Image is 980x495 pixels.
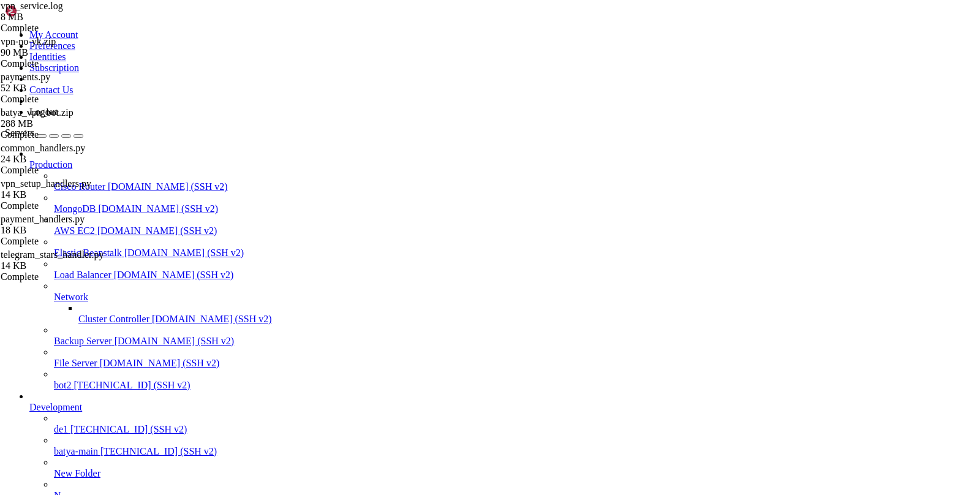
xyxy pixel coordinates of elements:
[1,260,123,271] div: 14 KB
[1,118,123,129] div: 288 MB
[1,225,123,236] div: 18 KB
[1,200,123,211] div: Complete
[1,1,63,11] span: vpn_service.log
[1,12,123,23] div: 8 MB
[1,83,123,94] div: 52 KB
[1,178,91,189] span: vpn_setup_handlers.py
[1,178,123,200] span: vpn_setup_handlers.py
[1,154,123,165] div: 24 KB
[1,23,123,34] div: Complete
[1,72,50,82] span: payments.py
[1,1,123,23] span: vpn_service.log
[1,36,56,47] span: vpn-no-yk.zip
[1,143,85,153] span: common_handlers.py
[1,189,123,200] div: 14 KB
[1,236,123,247] div: Complete
[1,249,104,260] span: telegram_stars_handler.py
[1,58,123,69] div: Complete
[1,249,123,271] span: telegram_stars_handler.py
[1,94,123,105] div: Complete
[1,271,123,282] div: Complete
[1,143,123,165] span: common_handlers.py
[1,165,123,176] div: Complete
[1,129,123,140] div: Complete
[1,214,85,224] span: payment_handlers.py
[1,214,123,236] span: payment_handlers.py
[1,107,73,118] span: batya_vpn_bot.zip
[1,36,123,58] span: vpn-no-yk.zip
[1,107,123,129] span: batya_vpn_bot.zip
[1,47,123,58] div: 90 MB
[1,72,123,94] span: payments.py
